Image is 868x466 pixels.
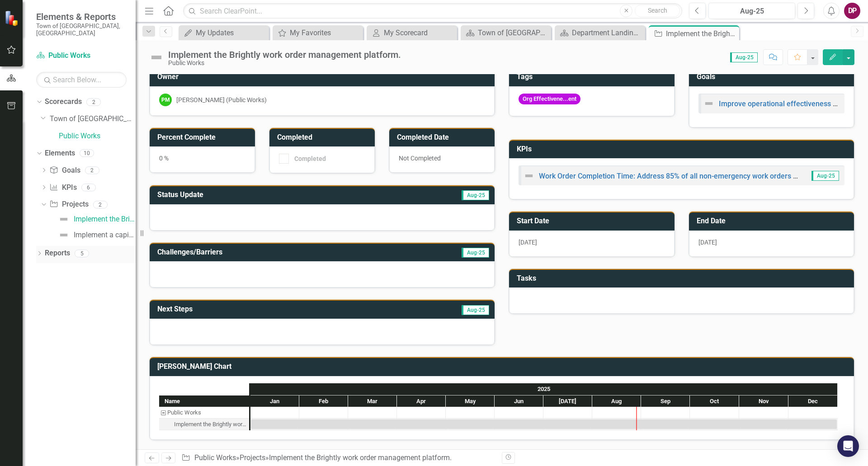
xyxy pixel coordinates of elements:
div: [PERSON_NAME] (Public Works) [176,95,267,104]
div: » » [181,453,495,463]
a: Scorecards [45,97,82,107]
h3: Completed Date [397,133,490,141]
h3: [PERSON_NAME] Chart [157,362,849,371]
div: Task: Public Works Start date: 2025-01-01 End date: 2025-01-02 [159,407,249,419]
div: Public Works [168,60,401,66]
div: Task: Start date: 2025-01-01 End date: 2025-12-31 [159,419,249,430]
div: Jan [250,395,299,407]
div: Name [159,395,249,407]
a: Implement the Brightly work order management platform. [56,212,136,226]
div: Public Works [159,407,249,419]
h3: Challenges/Barriers [157,248,389,256]
div: Task: Start date: 2025-01-01 End date: 2025-12-31 [251,419,837,429]
div: 2025 [250,383,838,395]
h3: Goals [697,73,850,81]
div: Implement the Brightly work order management platform. [168,50,401,60]
div: Feb [299,395,348,407]
button: Aug-25 [708,3,795,19]
div: 10 [80,150,94,157]
div: Nov [739,395,788,407]
a: Projects [240,453,265,462]
div: Department Landing Page [572,27,643,38]
span: Aug-25 [462,190,489,200]
div: Aug-25 [712,6,792,17]
span: Elements & Reports [36,11,127,22]
h3: KPIs [517,145,849,153]
span: Aug-25 [462,305,489,315]
span: Aug-25 [730,52,758,62]
a: Town of [GEOGRAPHIC_DATA] [50,114,136,124]
div: Implement the Brightly work order management platform. [269,453,452,462]
h3: Percent Complete [157,133,250,141]
input: Search Below... [36,72,127,88]
div: Town of [GEOGRAPHIC_DATA] Page [478,27,549,38]
h3: Status Update [157,191,363,199]
h3: End Date [697,217,850,225]
div: Implement a capital project tracker platform to better monitor the status of projects. [74,231,136,239]
div: 6 [81,184,96,191]
a: Elements [45,148,75,159]
div: Jun [495,395,543,407]
img: Not Defined [149,50,164,65]
div: My Favorites [290,27,361,38]
div: 2 [86,98,101,106]
a: Goals [49,165,80,176]
img: Not Defined [58,214,69,225]
h3: Next Steps [157,305,341,313]
button: DP [844,3,860,19]
div: 2 [93,201,108,208]
img: Not Defined [703,98,714,109]
div: Public Works [167,407,201,419]
a: Public Works [36,51,127,61]
span: Search [648,7,667,14]
h3: Tags [517,73,670,81]
img: ClearPoint Strategy [5,10,20,26]
a: Public Works [194,453,236,462]
a: My Favorites [275,27,361,38]
span: Aug-25 [462,248,489,258]
img: Not Defined [58,230,69,240]
div: Sep [641,395,690,407]
img: Not Defined [524,170,534,181]
button: Search [635,5,680,17]
a: KPIs [49,183,76,193]
div: Implement the Brightly work order management platform. [74,215,136,223]
div: 5 [75,249,89,257]
a: Implement a capital project tracker platform to better monitor the status of projects. [56,228,136,242]
div: Implement the Brightly work order management platform. [666,28,737,39]
h3: Completed [277,133,370,141]
div: My Scorecard [384,27,455,38]
div: Aug [592,395,641,407]
input: Search ClearPoint... [183,3,682,19]
div: Mar [348,395,397,407]
a: Projects [49,199,88,210]
div: Implement the Brightly work order management platform. [174,419,246,430]
h3: Owner [157,73,490,81]
div: Dec [788,395,838,407]
small: Town of [GEOGRAPHIC_DATA], [GEOGRAPHIC_DATA] [36,22,127,37]
h3: Tasks [517,274,849,282]
a: Town of [GEOGRAPHIC_DATA] Page [463,27,549,38]
h3: Start Date [517,217,670,225]
div: 2 [85,166,99,174]
div: Jul [543,395,592,407]
div: PM [159,94,172,106]
div: Open Intercom Messenger [837,435,859,457]
div: May [446,395,495,407]
a: Department Landing Page [557,27,643,38]
span: [DATE] [698,239,717,246]
a: Reports [45,248,70,259]
div: Implement the Brightly work order management platform. [159,419,249,430]
div: 0 % [150,146,255,173]
div: Not Completed [389,146,495,173]
span: Aug-25 [811,171,839,181]
a: Public Works [59,131,136,141]
span: Org Effectivene...ent [519,94,580,105]
a: My Scorecard [369,27,455,38]
div: Apr [397,395,446,407]
div: Oct [690,395,739,407]
span: [DATE] [519,239,537,246]
div: My Updates [196,27,267,38]
a: My Updates [181,27,267,38]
